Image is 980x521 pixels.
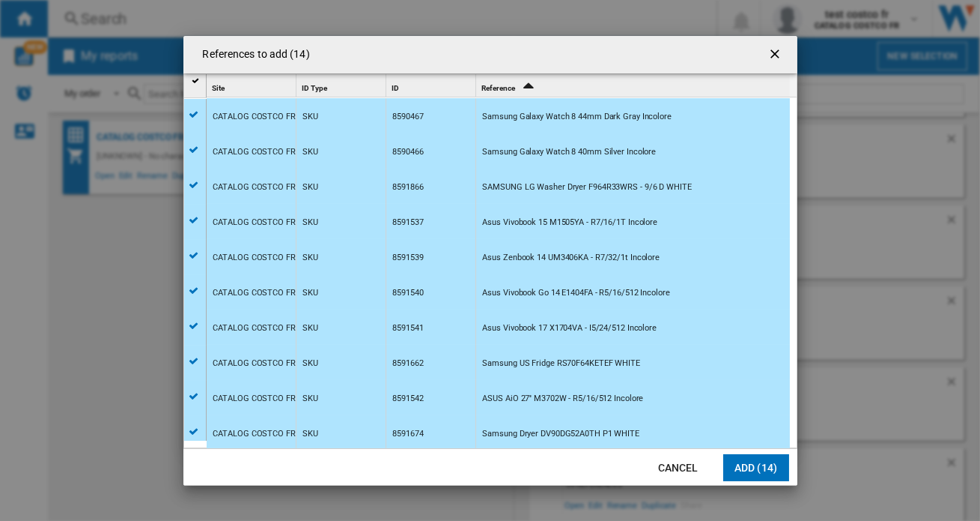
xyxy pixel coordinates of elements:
[210,74,296,97] div: Site Sort None
[482,84,515,92] span: Reference
[213,276,296,310] div: CATALOG COSTCO FR
[479,74,790,97] div: Sort Ascending
[483,417,640,451] div: Samsung Dryer DV90DG52A0TH P1 WHITE
[393,135,424,169] div: 8590466
[483,382,644,416] div: ASUS AiO 27'' M3702W - R5/16/512 Incolore
[483,135,657,169] div: Samsung Galaxy Watch 8 40mm Silver Incolore
[213,241,296,275] div: CATALOG COSTCO FR
[761,40,791,70] button: getI18NText('BUTTONS.CLOSE_DIALOG')
[210,74,296,97] div: Sort None
[483,311,657,346] div: Asus Vivobook 17 X1704VA - I5/24/512 Incolore
[195,47,310,62] h4: References to add (14)
[303,417,319,451] div: SKU
[483,100,672,134] div: Samsung Galaxy Watch 8 44mm Dark Gray Incolore
[303,346,319,381] div: SKU
[303,205,319,240] div: SKU
[303,135,319,169] div: SKU
[393,346,424,381] div: 8591662
[213,135,296,169] div: CATALOG COSTCO FR
[299,74,386,97] div: ID Type Sort None
[303,311,319,346] div: SKU
[483,276,670,310] div: Asus Vivobook Go 14 E1404FA - R5/16/512 Incolore
[483,170,692,205] div: SAMSUNG LG Washer Dryer F964R33WRS - 9/6 D WHITE
[479,74,790,97] div: Reference Sort Ascending
[213,84,225,92] span: Site
[213,170,296,205] div: CATALOG COSTCO FR
[299,74,386,97] div: Sort None
[483,205,658,240] div: Asus Vivobook 15 M1505YA - R7/16/1T Incolore
[213,205,296,240] div: CATALOG COSTCO FR
[303,100,319,134] div: SKU
[392,84,400,92] span: ID
[213,417,296,451] div: CATALOG COSTCO FR
[483,241,660,275] div: Asus Zenbook 14 UM3406KA - R7/32/1t Incolore
[389,74,475,97] div: ID Sort None
[303,382,319,416] div: SKU
[303,276,319,310] div: SKU
[213,346,296,381] div: CATALOG COSTCO FR
[393,311,424,346] div: 8591541
[302,84,327,92] span: ID Type
[393,205,424,240] div: 8591537
[213,382,296,416] div: CATALOG COSTCO FR
[767,46,785,64] ng-md-icon: getI18NText('BUTTONS.CLOSE_DIALOG')
[303,241,319,275] div: SKU
[483,346,640,381] div: Samsung US Fridge RS70F64KETEF WHITE
[723,454,789,481] button: Add (14)
[517,84,541,92] span: Sort Ascending
[303,170,319,205] div: SKU
[393,241,424,275] div: 8591539
[213,311,296,346] div: CATALOG COSTCO FR
[645,454,711,481] button: Cancel
[393,170,424,205] div: 8591866
[393,100,424,134] div: 8590467
[389,74,475,97] div: Sort None
[393,276,424,310] div: 8591540
[213,100,296,134] div: CATALOG COSTCO FR
[393,417,424,451] div: 8591674
[393,382,424,416] div: 8591542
